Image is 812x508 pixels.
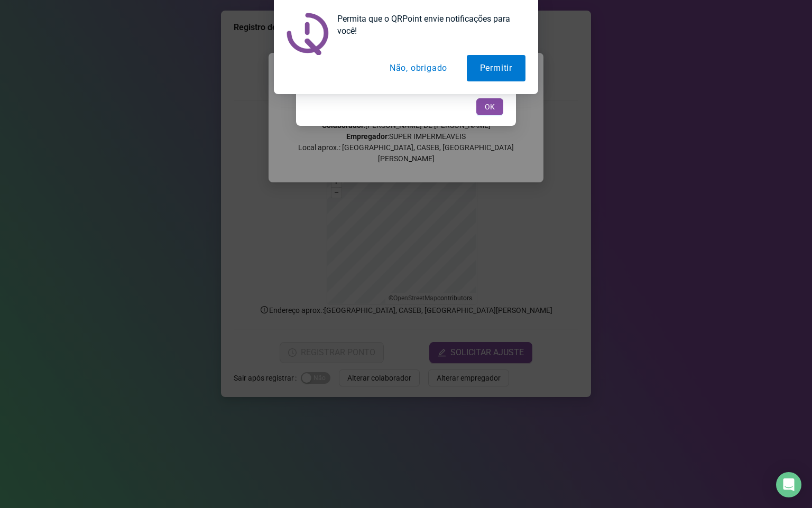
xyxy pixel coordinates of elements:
[376,55,460,81] button: Não, obrigado
[485,101,495,113] span: OK
[329,13,525,37] div: Permita que o QRPoint envie notificações para você!
[467,55,525,81] button: Permitir
[287,13,329,55] img: notification icon
[476,98,503,115] button: OK
[776,472,801,497] div: Open Intercom Messenger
